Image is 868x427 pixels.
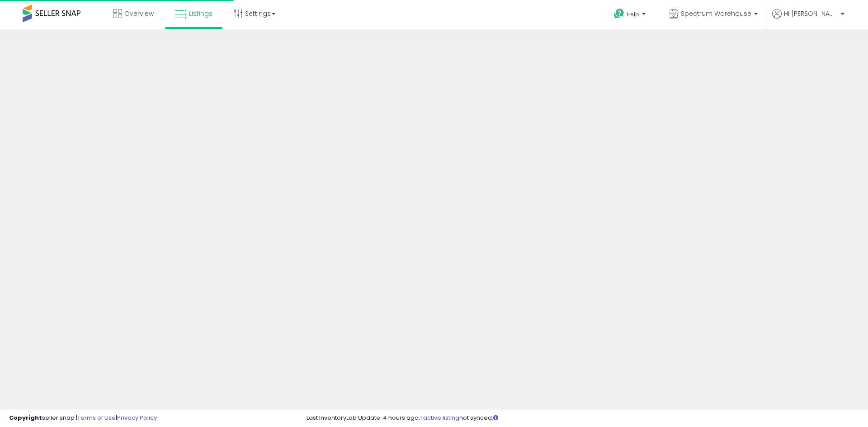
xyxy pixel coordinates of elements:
[772,9,844,29] a: Hi [PERSON_NAME]
[124,9,154,18] span: Overview
[607,1,655,29] a: Help
[627,10,639,18] span: Help
[613,8,625,19] i: Get Help
[681,9,751,18] span: Spectrum Warehouse
[784,9,838,18] span: Hi [PERSON_NAME]
[189,9,212,18] span: Listings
